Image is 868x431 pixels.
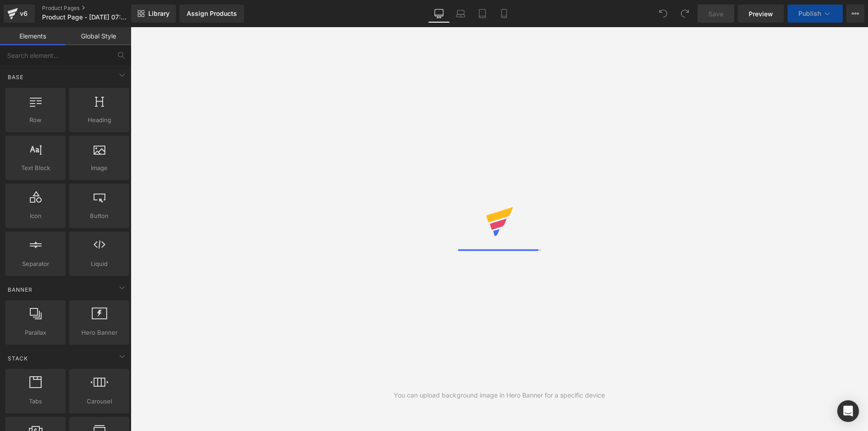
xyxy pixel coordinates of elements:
span: Text Block [8,163,63,173]
span: Carousel [72,397,127,406]
span: Parallax [8,328,63,337]
span: Base [7,73,24,81]
span: Hero Banner [72,328,127,337]
div: Assign Products [187,10,237,17]
span: Banner [7,285,33,294]
button: Undo [654,5,672,23]
div: You can upload background image in Hero Banner for a specific device [394,390,605,400]
span: Preview [749,9,773,19]
a: Preview [738,5,784,23]
span: Image [72,163,127,173]
span: Save [708,9,723,19]
span: Button [72,211,127,221]
a: Mobile [493,5,515,23]
a: Laptop [450,5,472,23]
div: Open Intercom Messenger [837,400,859,422]
button: More [846,5,864,23]
span: Separator [8,259,63,269]
div: v6 [18,8,29,19]
span: Library [148,9,170,18]
span: Publish [798,10,821,17]
a: Product Pages [42,5,146,12]
span: Product Page - [DATE] 07:01:32 [42,14,129,21]
span: Row [8,115,63,125]
a: Tablet [472,5,493,23]
button: Redo [676,5,694,23]
span: Liquid [72,259,127,269]
button: Publish [788,5,843,23]
span: Tabs [8,397,63,406]
span: Stack [7,354,29,363]
span: Icon [8,211,63,221]
a: Desktop [428,5,450,23]
a: New Library [131,5,176,23]
a: v6 [4,5,35,23]
a: Global Style [66,27,131,45]
span: Heading [72,115,127,125]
